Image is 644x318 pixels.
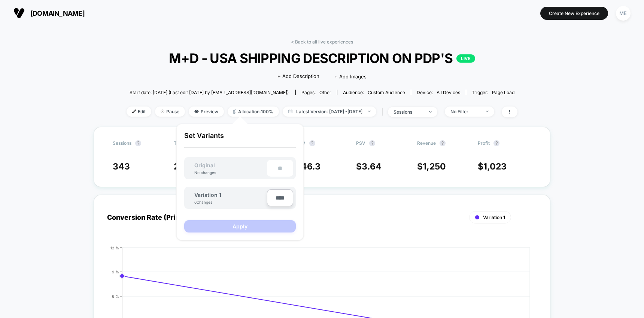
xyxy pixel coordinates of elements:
img: end [161,109,164,113]
span: $ [295,161,321,172]
span: Sessions [113,140,131,146]
span: Latest Version: [DATE] - [DATE] [283,106,376,117]
span: $ [356,161,382,172]
span: 1,250 [423,161,446,172]
a: < Back to all live experiences [291,39,353,45]
span: [DOMAIN_NAME] [30,9,85,17]
tspan: 6 % [112,294,119,298]
div: ME [616,6,631,21]
span: Allocation: 100% [228,106,279,117]
button: ME [614,6,633,21]
span: Variation 1 [194,192,221,198]
img: end [486,111,489,112]
span: Revenue [417,140,436,146]
img: Visually logo [13,7,25,19]
img: calendar [288,109,292,113]
button: ? [135,140,141,146]
button: ? [440,140,446,146]
div: No Filter [450,109,480,114]
span: Custom Audience [368,90,405,95]
p: Set Variants [184,132,296,148]
tspan: 9 % [112,269,119,274]
span: 1,023 [483,161,507,172]
button: Create New Experience [540,7,608,20]
img: rebalance [233,109,236,114]
span: all devices [437,90,460,95]
span: Start date: [DATE] (Last edit [DATE] by [EMAIL_ADDRESS][DOMAIN_NAME]) [130,90,289,95]
button: ? [309,140,315,146]
img: edit [132,109,136,113]
button: ? [493,140,499,146]
button: [DOMAIN_NAME] [11,7,87,19]
div: No changes [187,170,224,175]
span: M+D - USA SHIPPING DESCRIPTION ON PDP'S [146,50,498,66]
span: $ [478,161,507,172]
button: ? [369,140,375,146]
span: Page Load [492,90,514,95]
button: Apply [184,220,296,232]
span: Profit [478,140,490,146]
span: $ [417,161,446,172]
span: Preview [189,106,224,117]
span: Device: [411,90,466,95]
span: + Add Description [277,73,319,80]
div: sessions [394,109,423,115]
span: + Add Images [334,73,367,79]
tspan: 12 % [110,245,119,250]
span: | [380,106,388,117]
span: 46.3 [301,161,321,172]
span: Original [187,162,222,168]
span: Variation 1 [483,214,505,220]
span: Pause [155,106,185,117]
p: LIVE [456,54,475,63]
div: Audience: [343,90,405,95]
img: end [368,111,371,112]
div: 6 Changes [194,200,217,204]
span: 343 [113,161,130,172]
span: other [319,90,331,95]
span: Edit [127,106,151,117]
span: PSV [356,140,365,146]
img: end [429,111,432,112]
div: Trigger: [472,90,514,95]
div: Pages: [301,90,331,95]
span: 3.64 [362,161,382,172]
